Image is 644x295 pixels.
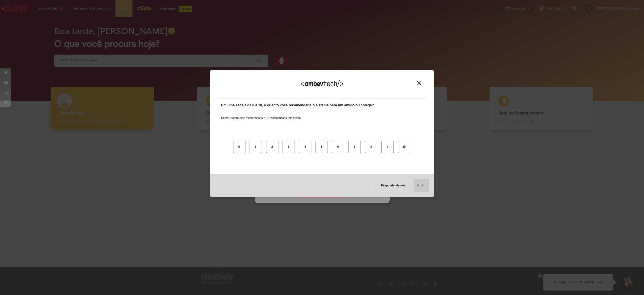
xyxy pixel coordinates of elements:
button: Responder depois [374,179,412,192]
button: 1 [250,141,262,153]
button: 8 [365,141,377,153]
button: 2 [266,141,278,153]
img: Close [417,81,421,85]
button: 5 [316,141,328,153]
button: 7 [349,141,361,153]
button: 3 [283,141,295,153]
label: Sendo 0 (zero) não recomendaria e 10 recomendaria totalmente. [221,109,302,120]
button: 0 [233,141,245,153]
button: Close [415,81,423,86]
button: 10 [398,141,410,153]
label: Em uma escala de 0 a 10, o quanto você recomendaria o sistema para um amigo ou colega? [221,103,374,108]
button: 4 [299,141,311,153]
button: 9 [382,141,394,153]
button: 6 [332,141,344,153]
img: Logo Ambevtech [301,80,343,87]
